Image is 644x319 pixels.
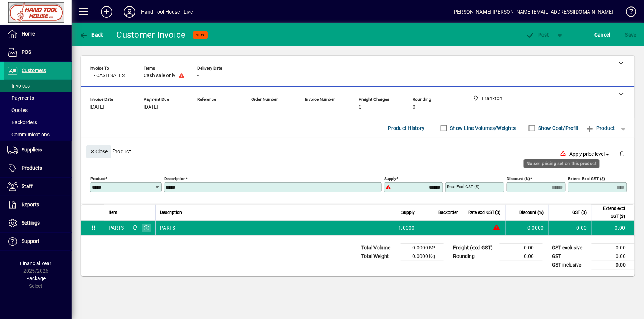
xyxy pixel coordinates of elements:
[144,104,158,110] span: [DATE]
[549,252,592,261] td: GST
[625,29,636,41] span: ave
[7,132,50,137] span: Communications
[4,196,72,214] a: Reports
[22,67,46,73] span: Customers
[358,243,401,252] td: Total Volume
[196,33,205,37] span: NEW
[522,28,553,41] button: Post
[573,208,587,216] span: GST ($)
[526,32,549,38] span: ost
[72,28,111,41] app-page-header-button: Back
[548,221,591,235] td: 0.00
[7,95,34,101] span: Payments
[109,208,117,216] span: Item
[592,261,635,269] td: 0.00
[568,176,605,181] mat-label: Extend excl GST ($)
[90,73,125,79] span: 1 - CASH SALES
[567,147,614,160] button: Apply price level
[4,80,72,92] a: Invoices
[614,145,631,163] button: Delete
[500,243,543,252] td: 0.00
[385,122,428,135] button: Product History
[549,243,592,252] td: GST exclusive
[586,122,615,134] span: Product
[86,145,111,158] button: Close
[95,5,118,18] button: Add
[592,243,635,252] td: 0.00
[160,208,182,216] span: Description
[399,224,415,231] span: 1.0000
[358,252,401,261] td: Total Weight
[4,43,72,61] a: POS
[4,178,72,196] a: Staff
[582,122,619,135] button: Product
[81,138,635,164] div: Product
[520,208,544,216] span: Discount (%)
[524,159,600,168] div: No sell pricing set on this product
[118,5,141,18] button: Profile
[20,261,52,266] span: Financial Year
[507,176,530,181] mat-label: Discount (%)
[77,28,105,41] button: Back
[22,49,31,55] span: POS
[4,92,72,104] a: Payments
[450,252,500,261] td: Rounding
[4,233,72,250] a: Support
[4,141,72,159] a: Suppliers
[401,243,444,252] td: 0.0000 M³
[164,176,185,181] mat-label: Description
[388,122,425,134] span: Product History
[26,276,46,281] span: Package
[450,243,500,252] td: Freight (excl GST)
[7,119,37,125] span: Backorders
[4,128,72,141] a: Communications
[305,104,306,110] span: -
[7,83,30,89] span: Invoices
[614,150,631,157] app-page-header-button: Delete
[549,261,592,269] td: GST inclusive
[117,29,186,41] div: Customer Invoice
[401,208,415,216] span: Supply
[22,220,40,226] span: Settings
[22,31,35,37] span: Home
[22,183,33,189] span: Staff
[79,32,103,38] span: Back
[452,6,614,18] div: [PERSON_NAME] [PERSON_NAME][EMAIL_ADDRESS][DOMAIN_NAME]
[591,221,634,235] td: 0.00
[625,32,628,38] span: S
[413,104,415,110] span: 0
[22,165,42,171] span: Products
[500,252,543,261] td: 0.00
[447,184,479,189] mat-label: Rate excl GST ($)
[197,104,199,110] span: -
[22,147,42,153] span: Suppliers
[624,28,638,41] button: Save
[592,252,635,261] td: 0.00
[384,176,396,181] mat-label: Supply
[90,104,104,110] span: [DATE]
[7,107,28,113] span: Quotes
[570,150,611,158] span: Apply price level
[130,224,138,232] span: Frankton
[468,208,501,216] span: Rate excl GST ($)
[4,104,72,116] a: Quotes
[4,214,72,232] a: Settings
[109,224,124,231] div: PARTS
[144,73,175,79] span: Cash sale only
[505,221,548,235] td: 0.0000
[251,104,253,110] span: -
[438,208,458,216] span: Backorder
[595,29,611,41] span: Cancel
[537,125,579,132] label: Show Cost/Profit
[401,252,444,261] td: 0.0000 Kg
[596,205,625,220] span: Extend excl GST ($)
[449,125,516,132] label: Show Line Volumes/Weights
[4,116,72,128] a: Backorders
[141,6,193,18] div: Hand Tool House - Live
[593,28,612,41] button: Cancel
[89,146,108,158] span: Close
[22,202,39,207] span: Reports
[621,1,635,25] a: Knowledge Base
[4,159,72,177] a: Products
[160,224,175,231] span: PARTS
